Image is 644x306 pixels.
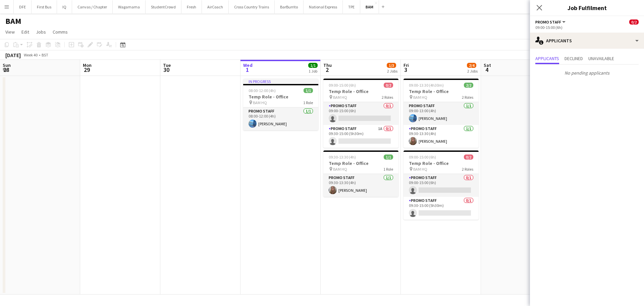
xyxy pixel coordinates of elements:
app-card-role: Promo Staff1/108:00-12:00 (4h)[PERSON_NAME] [243,107,318,130]
div: In progress [243,79,318,84]
span: BAM HQ [253,100,267,105]
span: 4 [483,66,491,74]
button: BarBurrito [275,0,304,13]
button: Canvas / Chapter [72,0,113,13]
span: Week 40 [22,52,39,57]
span: 2/4 [467,63,476,68]
a: View [3,28,17,36]
span: 1 [242,66,253,74]
app-card-role: Promo Staff1/109:30-13:30 (4h)[PERSON_NAME] [323,174,398,197]
span: 09:00-15:00 (6h) [329,83,356,88]
h3: Temp Role - Office [323,160,398,166]
span: 1 Role [383,167,393,172]
span: 0/2 [384,83,393,88]
span: 2 Roles [462,95,473,100]
span: Fri [404,62,409,68]
app-job-card: 09:30-13:30 (4h)1/1Temp Role - Office BAM HQ1 RolePromo Staff1/109:30-13:30 (4h)[PERSON_NAME] [323,150,398,197]
a: Comms [50,28,70,36]
button: IQ [57,0,72,13]
span: Promo Staff [535,19,561,25]
span: 09:00-15:00 (6h) [409,155,436,160]
span: 28 [2,66,11,74]
a: Jobs [33,28,49,36]
span: Comms [53,29,68,35]
span: BAM HQ [333,95,347,100]
div: 09:00-15:00 (6h) [535,25,639,30]
button: Cross Country Trains [229,0,275,13]
div: BST [42,52,48,57]
span: 2/2 [464,83,473,88]
app-card-role: Promo Staff1/109:30-13:30 (4h)[PERSON_NAME] [404,125,479,148]
h3: Job Fulfilment [530,3,644,12]
span: View [5,29,15,35]
span: 2 Roles [462,167,473,172]
app-job-card: In progress08:00-12:00 (4h)1/1Temp Role - Office BAM HQ1 RolePromo Staff1/108:00-12:00 (4h)[PERSO... [243,79,318,130]
span: 1/1 [304,88,313,93]
span: 0/2 [629,19,639,25]
h3: Temp Role - Office [404,88,479,94]
button: First Bus [32,0,57,13]
button: TPE [343,0,360,13]
span: Jobs [36,29,46,35]
span: Edit [21,29,29,35]
span: 0/2 [464,155,473,160]
div: Applicants [530,33,644,49]
span: 1/1 [308,63,318,68]
span: Tue [163,62,171,68]
button: Fresh [181,0,202,13]
span: 1 Role [303,100,313,105]
button: AirCoach [202,0,229,13]
span: Thu [323,62,332,68]
h3: Temp Role - Office [404,160,479,166]
button: Promo Staff [535,19,567,25]
span: Wed [243,62,253,68]
app-card-role: Promo Staff0/109:00-15:00 (6h) [323,102,398,125]
span: BAM HQ [413,167,427,172]
p: No pending applicants [530,67,644,79]
button: DFE [14,0,32,13]
span: Applicants [535,56,559,61]
app-card-role: Promo Staff0/109:00-15:00 (6h) [404,174,479,197]
span: 09:30-13:30 (4h) [329,155,356,160]
button: National Express [304,0,343,13]
span: Sun [3,62,11,68]
span: BAM HQ [333,167,347,172]
app-card-role: Promo Staff1A0/109:30-15:00 (5h30m) [323,125,398,148]
span: 08:00-12:00 (4h) [249,88,276,93]
span: Sat [484,62,491,68]
app-job-card: 09:00-15:00 (6h)0/2Temp Role - Office BAM HQ2 RolesPromo Staff0/109:00-15:00 (6h) Promo Staff1A0/... [323,79,398,148]
button: StudentCrowd [146,0,181,13]
h3: Temp Role - Office [243,94,318,100]
span: 3 [402,66,409,74]
button: Wagamama [113,0,146,13]
h3: Temp Role - Office [323,88,398,94]
span: 30 [162,66,171,74]
span: 2 Roles [382,95,393,100]
h1: BAM [5,16,21,26]
div: 2 Jobs [467,69,478,74]
span: 2 [322,66,332,74]
div: 1 Job [309,69,317,74]
app-job-card: 09:00-15:00 (6h)0/2Temp Role - Office BAM HQ2 RolesPromo Staff0/109:00-15:00 (6h) Promo Staff0/10... [404,150,479,220]
span: BAM HQ [413,95,427,100]
span: 09:00-13:30 (4h30m) [409,83,444,88]
span: Mon [83,62,92,68]
button: BAM [360,0,379,13]
div: [DATE] [5,52,21,58]
app-card-role: Promo Staff1/109:00-13:00 (4h)[PERSON_NAME] [404,102,479,125]
span: Declined [565,56,583,61]
span: Unavailable [588,56,614,61]
span: 29 [82,66,92,74]
div: 2 Jobs [387,69,397,74]
span: 1/1 [384,155,393,160]
app-card-role: Promo Staff0/109:30-15:00 (5h30m) [404,197,479,220]
a: Edit [19,28,32,36]
span: 1/3 [387,63,396,68]
app-job-card: 09:00-13:30 (4h30m)2/2Temp Role - Office BAM HQ2 RolesPromo Staff1/109:00-13:00 (4h)[PERSON_NAME]... [404,79,479,148]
